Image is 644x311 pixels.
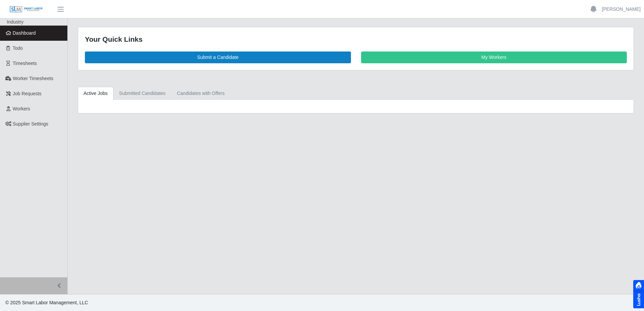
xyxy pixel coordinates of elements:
span: Dashboard [13,30,36,36]
span: Workers [13,106,30,111]
a: Candidates with Offers [171,87,230,100]
span: Job Requests [13,91,42,96]
span: Timesheets [13,61,37,66]
span: Worker Timesheets [13,76,53,81]
a: Submitted Candidates [114,87,171,100]
a: [PERSON_NAME] [602,6,641,13]
div: Your Quick Links [85,34,627,45]
span: © 2025 Smart Labor Management, LLC [5,300,88,305]
a: My Workers [361,51,627,63]
a: Submit a Candidate [85,51,351,63]
span: Todo [13,45,23,51]
span: Supplier Settings [13,121,49,127]
img: SLM Logo [9,6,43,13]
span: Industry [7,19,24,25]
a: Active Jobs [78,87,114,100]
